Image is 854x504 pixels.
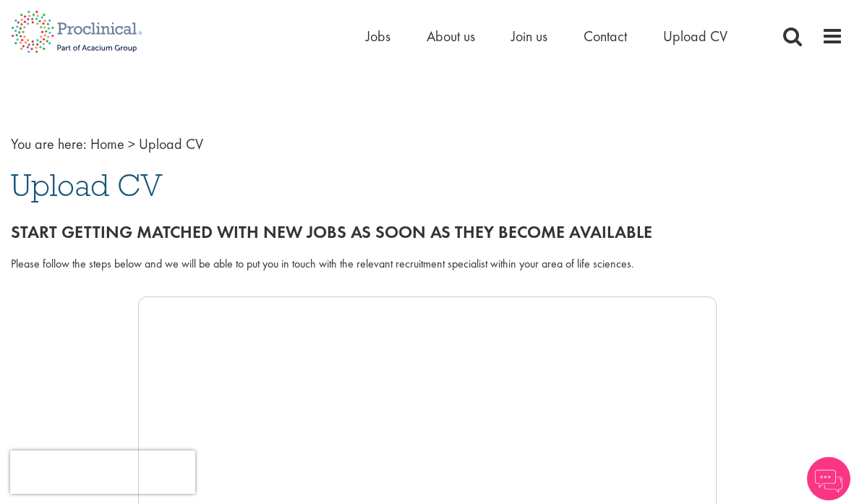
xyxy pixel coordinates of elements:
[90,134,124,153] a: breadcrumb link
[11,223,843,242] h2: Start getting matched with new jobs as soon as they become available
[10,450,195,494] iframe: reCAPTCHA
[128,134,135,153] span: >
[807,457,850,500] img: Chatbot
[511,27,547,46] a: Join us
[366,27,390,46] a: Jobs
[584,27,627,46] a: Contact
[11,166,163,205] span: Upload CV
[139,134,203,153] span: Upload CV
[427,27,475,46] a: About us
[663,27,727,46] a: Upload CV
[11,134,87,153] span: You are here:
[11,256,843,273] div: Please follow the steps below and we will be able to put you in touch with the relevant recruitme...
